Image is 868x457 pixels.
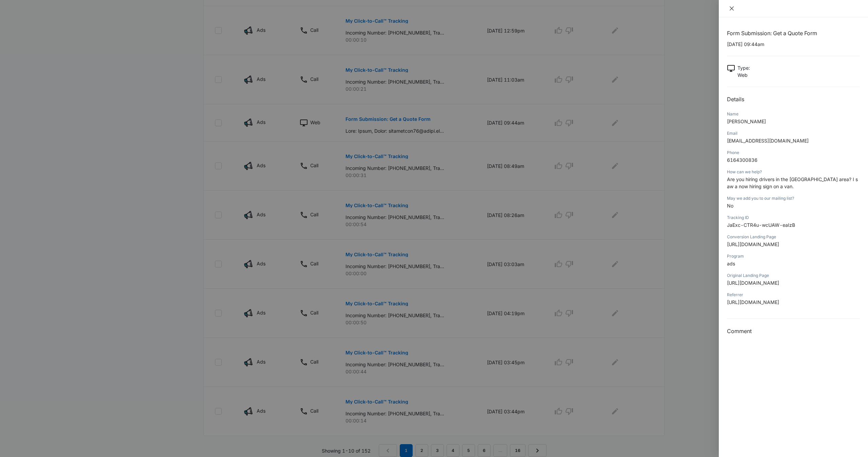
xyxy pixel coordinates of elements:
h1: Form Submission: Get a Quote Form [727,29,860,37]
p: Web [737,71,750,79]
div: Original Landing Page [727,273,860,279]
span: No [727,203,733,209]
div: May we add you to our mailing list? [727,195,860,201]
div: Tracking ID [727,215,860,221]
span: [EMAIL_ADDRESS][DOMAIN_NAME] [727,138,809,144]
span: [URL][DOMAIN_NAME] [727,299,779,305]
div: Conversion Landing Page [727,234,860,240]
h2: Details [727,95,860,103]
div: Name [727,111,860,117]
button: Close [727,5,736,12]
p: [DATE] 09:44am [727,41,860,48]
p: Type : [737,64,750,71]
div: Referrer [727,292,860,298]
div: Program [727,253,860,259]
span: [URL][DOMAIN_NAME] [727,241,779,247]
div: Email [727,130,860,136]
span: ads [727,261,735,266]
span: [PERSON_NAME] [727,118,766,124]
span: close [729,6,734,11]
span: [URL][DOMAIN_NAME] [727,280,779,286]
span: Are you hiring drivers in the [GEOGRAPHIC_DATA] area? I saw a now hiring sign on a van. [727,176,858,189]
h3: Comment [727,327,860,335]
div: How can we help? [727,169,860,175]
span: JaExc-CTR4u-wcUAW-eaIzB [727,222,795,228]
span: 6164300836 [727,157,757,163]
div: Phone [727,150,860,156]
